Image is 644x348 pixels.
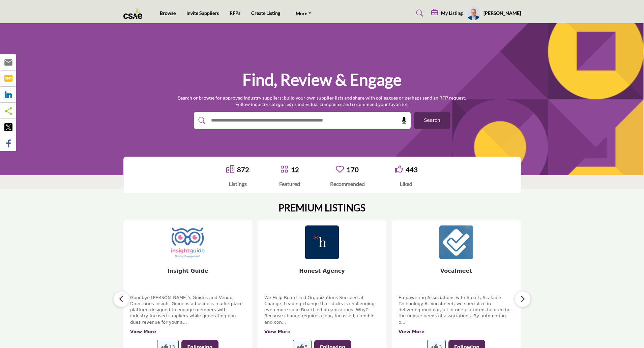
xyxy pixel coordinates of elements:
[280,165,288,174] a: Go to Featured
[399,329,425,334] a: View More
[170,224,206,260] img: Insight Guide
[264,295,380,335] div: We Help Board-Led Organizations Succeed at Change. Leading change that sticks is challenging - ev...
[264,329,290,334] a: View More
[226,180,249,188] div: Listings
[291,165,299,173] a: 12
[237,165,249,173] a: 872
[279,180,300,188] div: Featured
[130,329,156,334] a: View More
[299,268,345,274] a: Honest Agency
[279,202,365,214] h2: PREMIUM LISTINGS
[242,69,402,90] h1: Find, Review & Engage
[160,10,176,16] a: Browse
[399,295,514,335] div: Empowering Associations with Smart, Scalable Technology At Vocalmeet, we specialize in delivering...
[424,117,440,124] span: Search
[305,225,339,259] img: Honest Agency
[123,8,146,19] img: Site Logo
[441,10,463,16] h5: My Listing
[410,8,428,19] a: Search
[186,10,219,16] a: Invite Suppliers
[291,8,316,18] a: More
[130,295,245,335] div: Goodbye [PERSON_NAME]’s Guides and Vendor Directories Insight Guide is a business marketplace pla...
[336,165,344,174] a: Go to Recommended
[440,268,472,274] a: Vocalmeet
[406,165,418,173] a: 443
[395,180,418,188] div: Liked
[484,10,521,17] h5: [PERSON_NAME]
[414,112,450,129] button: Search
[330,180,365,188] div: Recommended
[251,10,280,16] a: Create Listing
[230,10,240,16] a: RFPs
[439,225,473,259] img: Vocalmeet
[347,165,359,173] a: 170
[466,6,481,21] button: Show hide supplier dropdown
[431,9,463,17] div: My Listing
[178,95,466,108] p: Search or browse for approved industry suppliers; build your own supplier lists and share with co...
[395,165,403,173] i: Go to Liked
[168,268,208,274] a: Insight Guide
